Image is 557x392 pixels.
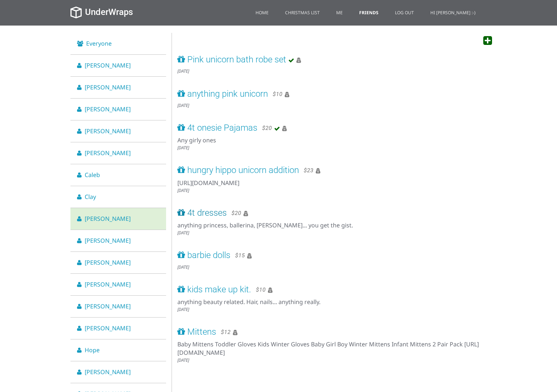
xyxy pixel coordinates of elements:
div: anything princess, ballerina, [PERSON_NAME]... you get the gist. [177,221,487,230]
a: [PERSON_NAME] [70,318,166,339]
a: [PERSON_NAME] [70,99,166,120]
a: [PERSON_NAME] [70,252,166,274]
small: $10 [273,89,283,97]
div: Baby Mittens Toddler Gloves Kids Winter Gloves Baby Girl Boy Winter Mittens Infant Mittens 2 Pair... [177,340,487,357]
i: Suggested by someone else [285,92,290,97]
small: $12 [221,327,231,335]
a: [PERSON_NAME] [70,274,166,296]
i: Suggested by someone else [316,168,321,174]
span: Mittens [187,327,216,337]
div: Any girly ones [177,136,487,145]
a: Caleb [70,164,166,186]
a: Pink unicorn bath robe set [177,55,487,64]
span: [PERSON_NAME] [85,280,131,288]
span: [PERSON_NAME] [85,127,131,135]
i: Suggested by someone else [282,126,287,131]
span: 4t dresses [187,208,227,218]
i: Suggested by someone else [247,253,252,259]
div: [URL][DOMAIN_NAME] [177,179,487,187]
span: [PERSON_NAME] [85,215,131,223]
a: [PERSON_NAME] [70,55,166,77]
span: 4t onesie Pajamas [187,123,257,133]
i: Suggested by someone else [268,287,273,293]
span: Hope [85,346,100,354]
a: [PERSON_NAME] [70,142,166,164]
span: [PERSON_NAME] [85,61,131,69]
span: hungry hippo unicorn addition [187,165,299,175]
span: barbie dolls [187,250,230,260]
a: Clay [70,186,166,208]
span: [PERSON_NAME] [85,324,131,332]
span: anything pink unicorn [187,89,268,99]
a: [PERSON_NAME] [70,208,166,230]
span: Caleb [85,171,100,179]
small: $10 [256,285,266,293]
i: Suggested by someone else [296,57,301,63]
span: [PERSON_NAME] [85,149,131,157]
div: [DATE] [177,145,487,151]
a: 4t dresses $20 [177,208,487,218]
span: [PERSON_NAME] [85,302,131,310]
a: Hope [70,339,166,361]
span: kids make up kit. [187,284,251,295]
span: Clay [85,193,96,201]
span: [PERSON_NAME] [85,258,131,266]
a: [PERSON_NAME] [70,230,166,252]
a: Everyone [70,33,166,55]
div: anything beauty related. Hair, nails... anything really. [177,298,487,306]
div: [DATE] [177,357,487,363]
span: UnderWraps [85,7,133,17]
div: [DATE] [177,187,487,193]
span: Everyone [86,39,112,47]
span: [PERSON_NAME] [85,237,131,245]
div: [DATE] [177,306,487,312]
a: [PERSON_NAME] [70,77,166,99]
span: [PERSON_NAME] [85,368,131,376]
i: Already purchased [288,57,294,63]
a: Mittens $12 [177,327,487,337]
div: [DATE] [177,230,487,236]
a: UnderWraps [70,7,133,17]
div: [DATE] [177,68,487,74]
a: anything pink unicorn $10 [177,89,487,99]
span: [PERSON_NAME] [85,83,131,91]
small: $20 [262,123,272,131]
a: [PERSON_NAME] [70,296,166,318]
span: Pink unicorn bath robe set [187,54,286,65]
span: [PERSON_NAME] [85,105,131,113]
a: [PERSON_NAME] [70,361,166,383]
i: Already purchased [274,126,280,131]
small: $20 [231,208,241,216]
div: [DATE] [177,264,487,270]
i: Suggested by someone else [243,211,249,216]
a: hungry hippo unicorn addition $23 [177,165,487,175]
a: barbie dolls $15 [177,250,487,260]
small: $15 [235,250,245,259]
small: $23 [304,165,314,174]
a: [PERSON_NAME] [70,120,166,142]
div: [DATE] [177,102,487,108]
a: kids make up kit. $10 [177,285,487,294]
i: Suggested by someone else [233,330,238,335]
a: 4t onesie Pajamas $20 [177,123,487,132]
